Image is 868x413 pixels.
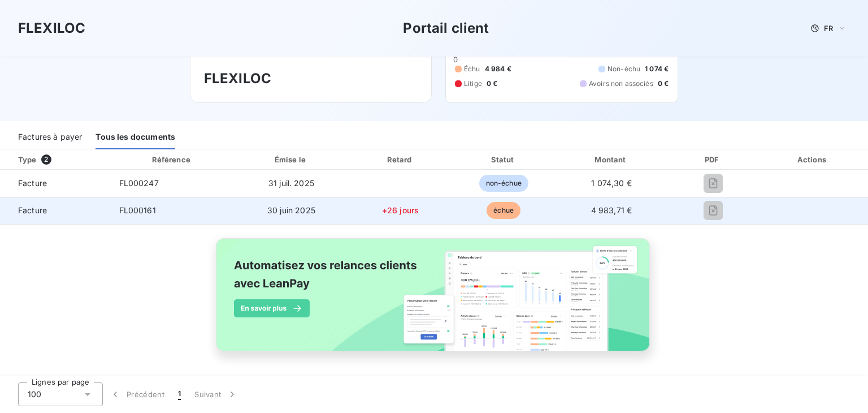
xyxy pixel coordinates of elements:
span: 1 074,30 € [591,178,632,188]
span: Facture [9,178,101,189]
span: FL000247 [119,178,159,188]
div: PDF [670,154,755,165]
span: non-échue [479,175,528,192]
div: Type [11,154,108,165]
div: Statut [455,154,553,165]
span: 1 074 € [645,64,669,74]
span: 4 984 € [485,64,511,74]
span: échue [487,202,520,219]
span: Litige [464,79,482,89]
span: 0 € [658,79,669,89]
span: 31 juil. 2025 [268,178,314,188]
span: 1 [178,389,181,400]
span: FR [824,24,833,33]
div: Factures à payer [18,126,82,149]
span: 2 [41,154,51,165]
span: +26 jours [382,205,419,215]
span: Non-échu [607,64,640,74]
span: Échu [464,64,480,74]
div: Référence [152,155,190,164]
div: Retard [350,154,450,165]
div: Actions [760,154,866,165]
button: Précédent [103,382,171,406]
span: FL000161 [119,205,156,215]
h3: FLEXILOC [204,68,418,89]
div: Tous les documents [96,126,175,149]
h3: Portail client [403,18,489,38]
h3: FLEXILOC [18,18,85,38]
span: Avoirs non associés [589,79,653,89]
div: Montant [557,154,666,165]
span: 30 juin 2025 [267,205,315,215]
button: 1 [171,382,188,406]
span: 4 983,71 € [591,205,632,215]
span: Facture [9,205,101,216]
span: 0 [453,55,458,64]
button: Suivant [188,382,245,406]
img: banner [206,231,662,371]
span: 0 € [487,79,497,89]
div: Émise le [237,154,346,165]
span: 100 [28,389,41,400]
